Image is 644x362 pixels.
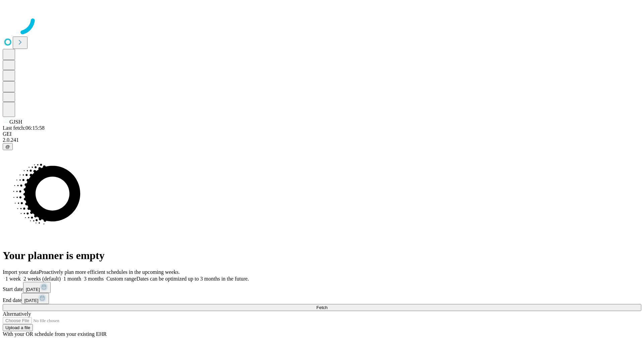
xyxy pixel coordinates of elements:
[24,298,38,303] span: [DATE]
[23,282,51,293] button: [DATE]
[63,276,81,282] span: 1 month
[21,293,49,304] button: [DATE]
[3,331,107,337] span: With your OR schedule from your existing EHR
[3,143,13,150] button: @
[3,249,641,262] h1: Your planner is empty
[3,131,641,137] div: GEI
[3,137,641,143] div: 2.0.241
[23,276,61,282] span: 2 weeks (default)
[9,119,22,125] span: GJSH
[39,269,180,275] span: Proactively plan more efficient schedules in the upcoming weeks.
[26,287,40,292] span: [DATE]
[316,305,327,310] span: Fetch
[137,276,249,282] span: Dates can be optimized up to 3 months in the future.
[3,125,45,131] span: Last fetch: 06:15:58
[106,276,136,282] span: Custom range
[3,324,33,331] button: Upload a file
[84,276,104,282] span: 3 months
[3,293,641,304] div: End date
[5,144,10,149] span: @
[3,304,641,311] button: Fetch
[3,282,641,293] div: Start date
[3,269,39,275] span: Import your data
[3,311,31,317] span: Alternatively
[5,276,21,282] span: 1 week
